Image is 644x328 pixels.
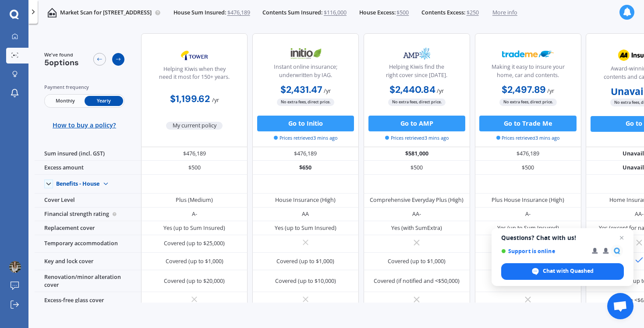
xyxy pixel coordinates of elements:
div: $476,189 [141,147,248,161]
div: Covered (up to $1,000) [276,257,334,265]
div: Payment frequency [44,83,125,91]
div: AA- [635,210,644,218]
span: More info [492,9,517,17]
span: No extra fees, direct price. [499,99,557,106]
span: Contents Excess: [421,9,465,17]
div: Helping Kiwis find the right cover since [DATE]. [370,63,463,83]
div: AA [302,210,309,218]
span: House Excess: [359,9,396,17]
div: Open chat [607,293,633,319]
div: $500 [475,161,581,175]
b: $1,199.62 [170,93,210,105]
span: No extra fees, direct price. [277,99,334,106]
div: House Insurance (High) [275,196,336,204]
button: Go to Trade Me [479,116,576,131]
span: Support is online [501,248,586,254]
button: Go to Initio [257,116,354,131]
span: House Sum Insured: [173,9,226,17]
div: Replacement cover [35,221,141,235]
span: My current policy [166,122,223,130]
span: $500 [396,9,409,17]
div: Financial strength rating [35,208,141,222]
div: Yes (up to Sum Insured) [163,224,225,232]
div: Covered (up to $10,000) [275,277,336,285]
span: Prices retrieved 3 mins ago [274,134,337,141]
div: $581,000 [364,147,470,161]
span: / yr [324,87,331,95]
div: A- [525,210,531,218]
div: $476,189 [475,147,581,161]
div: Excess amount [35,161,141,175]
span: Prices retrieved 3 mins ago [385,134,449,141]
div: Excess-free glass cover [35,292,141,310]
span: Close chat [616,233,627,243]
b: $2,497.89 [502,84,546,96]
span: / yr [212,96,219,104]
div: Chat with Quashed [501,263,624,280]
div: Benefits - House [56,180,99,187]
img: Trademe.webp [502,44,554,63]
span: Prices retrieved 3 mins ago [496,134,560,141]
span: How to buy a policy? [53,121,116,129]
div: Plus (Medium) [176,196,213,204]
div: Yes (up to Sum Insured) [275,224,336,232]
span: Yearly [85,96,123,106]
img: home-and-contents.b802091223b8502ef2dd.svg [47,8,57,18]
div: Covered (if notified and <$50,000) [374,277,460,285]
div: Temporary accommodation [35,235,141,253]
span: $250 [467,9,479,17]
div: Yes (up to Sum Insured) [497,224,559,232]
span: We've found [44,51,79,58]
div: Covered (up to $20,000) [164,277,225,285]
span: / yr [437,87,444,95]
div: Plus House Insurance (High) [492,196,564,204]
div: Instant online insurance; underwritten by IAG. [259,63,352,83]
span: Questions? Chat with us! [501,234,624,241]
div: Key and lock cover [35,253,141,270]
div: $500 [364,161,470,175]
p: Market Scan for [STREET_ADDRESS] [60,9,152,17]
span: / yr [547,87,554,95]
button: Go to AMP [368,116,465,131]
b: $2,440.84 [389,84,435,96]
span: $476,189 [227,9,250,17]
div: Covered (up to $1,000) [166,257,223,265]
div: Helping Kiwis when they need it most for 150+ years. [148,65,241,85]
img: Benefit content down [99,178,112,190]
span: Chat with Quashed [543,267,594,275]
div: $650 [252,161,359,175]
div: Making it easy to insure your home, car and contents. [481,63,574,83]
img: AMP.webp [391,44,443,63]
div: A- [192,210,197,218]
div: Renovation/minor alteration cover [35,270,141,292]
span: Contents Sum Insured: [262,9,322,17]
div: $476,189 [252,147,359,161]
b: $2,431.47 [280,84,322,96]
img: Initio.webp [280,44,332,63]
span: 5 options [44,57,79,68]
img: ACg8ocLQzvoOfMbXV3O-r-8WT9Oi9X_9iWq4gfgYQPM0VU--nGgw07iYNw=s96-c [9,261,21,273]
div: Yes (with SumExtra) [391,224,442,232]
span: $116,000 [324,9,347,17]
div: Cover Level [35,194,141,208]
div: $500 [141,161,248,175]
div: AA- [412,210,421,218]
span: No extra fees, direct price. [388,99,446,106]
img: Tower.webp [168,46,220,65]
span: Monthly [46,96,84,106]
div: Covered (up to $25,000) [164,240,225,247]
div: Comprehensive Everyday Plus (High) [370,196,464,204]
div: Sum insured (incl. GST) [35,147,141,161]
div: Covered (up to $1,000) [388,257,446,265]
